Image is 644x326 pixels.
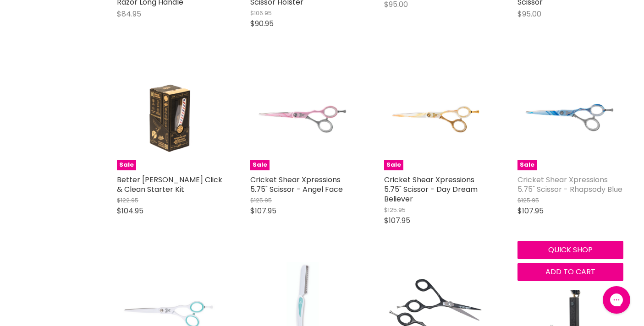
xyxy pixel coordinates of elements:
[517,206,544,216] span: $107.95
[250,9,272,17] span: $106.95
[117,174,222,195] a: Better [PERSON_NAME] Click & Clean Starter Kit
[250,66,356,169] img: Cricket Shear Xpressions 5.75
[384,215,410,226] span: $107.95
[384,160,403,170] span: Sale
[117,160,136,170] span: Sale
[117,65,223,170] a: Better Barber Click & Clean Starter KitSale
[250,174,343,195] a: Cricket Shear Xpressions 5.75" Scissor - Angel Face
[117,196,138,205] span: $122.95
[517,241,623,259] button: Quick shop
[117,72,223,163] img: Better Barber Click & Clean Starter Kit
[545,266,595,277] span: Add to cart
[517,263,623,281] button: Add to cart
[384,66,490,169] img: Cricket Shear Xpressions 5.75
[250,196,272,205] span: $125.95
[517,66,623,169] img: Cricket Shear Xpressions 5.75
[517,65,623,170] a: Cricket Shear Xpressions 5.75Sale
[250,18,274,29] span: $90.95
[117,206,143,216] span: $104.95
[517,160,537,170] span: Sale
[517,196,539,205] span: $125.95
[250,206,276,216] span: $107.95
[117,9,141,19] span: $84.95
[384,65,490,170] a: Cricket Shear Xpressions 5.75Sale
[250,65,356,170] a: Cricket Shear Xpressions 5.75Sale
[250,160,270,170] span: Sale
[517,174,622,195] a: Cricket Shear Xpressions 5.75" Scissor - Rhapsody Blue
[517,9,541,19] span: $95.00
[384,174,478,204] a: Cricket Shear Xpressions 5.75" Scissor - Day Dream Believer
[598,283,635,317] iframe: Gorgias live chat messenger
[384,206,406,214] span: $125.95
